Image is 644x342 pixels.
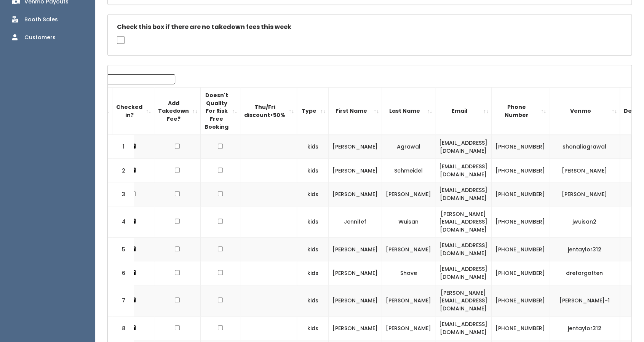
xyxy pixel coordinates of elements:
[108,316,134,340] td: 8
[549,88,620,135] th: Venmo: activate to sort column ascending
[329,159,382,182] td: [PERSON_NAME]
[435,135,492,159] td: [EMAIL_ADDRESS][DOMAIN_NAME]
[297,88,329,135] th: Type: activate to sort column ascending
[297,182,329,206] td: kids
[108,238,134,261] td: 5
[435,88,492,135] th: Email: activate to sort column ascending
[201,88,240,135] th: Doesn't Quality For Risk Free Booking : activate to sort column ascending
[435,316,492,340] td: [EMAIL_ADDRESS][DOMAIN_NAME]
[329,261,382,285] td: [PERSON_NAME]
[24,16,58,24] div: Booth Sales
[435,182,492,206] td: [EMAIL_ADDRESS][DOMAIN_NAME]
[492,88,549,135] th: Phone Number: activate to sort column ascending
[549,206,620,238] td: jwuisan2
[435,285,492,316] td: [PERSON_NAME][EMAIL_ADDRESS][DOMAIN_NAME]
[549,285,620,316] td: [PERSON_NAME]-1
[492,135,549,159] td: [PHONE_NUMBER]
[108,159,134,182] td: 2
[382,285,435,316] td: [PERSON_NAME]
[492,285,549,316] td: [PHONE_NUMBER]
[297,316,329,340] td: kids
[492,238,549,261] td: [PHONE_NUMBER]
[382,88,435,135] th: Last Name: activate to sort column ascending
[297,206,329,238] td: kids
[382,182,435,206] td: [PERSON_NAME]
[382,316,435,340] td: [PERSON_NAME]
[549,135,620,159] td: shonaliagrawal
[549,316,620,340] td: jentaylor312
[329,316,382,340] td: [PERSON_NAME]
[329,182,382,206] td: [PERSON_NAME]
[549,159,620,182] td: [PERSON_NAME]
[108,285,134,316] td: 7
[492,182,549,206] td: [PHONE_NUMBER]
[108,135,134,159] td: 1
[329,285,382,316] td: [PERSON_NAME]
[492,261,549,285] td: [PHONE_NUMBER]
[108,261,134,285] td: 6
[382,261,435,285] td: Shove
[297,135,329,159] td: kids
[50,74,175,84] label: Search:
[297,285,329,316] td: kids
[492,206,549,238] td: [PHONE_NUMBER]
[297,159,329,182] td: kids
[435,206,492,238] td: [PERSON_NAME][EMAIL_ADDRESS][DOMAIN_NAME]
[435,159,492,182] td: [EMAIL_ADDRESS][DOMAIN_NAME]
[549,238,620,261] td: jentaylor312
[329,206,382,238] td: Jennifef
[297,238,329,261] td: kids
[435,261,492,285] td: [EMAIL_ADDRESS][DOMAIN_NAME]
[382,135,435,159] td: Agrawal
[108,206,134,238] td: 4
[154,88,201,135] th: Add Takedown Fee?: activate to sort column ascending
[435,238,492,261] td: [EMAIL_ADDRESS][DOMAIN_NAME]
[492,159,549,182] td: [PHONE_NUMBER]
[382,159,435,182] td: Schmeidel
[108,182,134,206] td: 3
[112,88,154,135] th: Checked in?: activate to sort column ascending
[382,238,435,261] td: [PERSON_NAME]
[117,24,622,30] h5: Check this box if there are no takedown fees this week
[24,34,56,42] div: Customers
[329,238,382,261] td: [PERSON_NAME]
[382,206,435,238] td: Wuisan
[549,182,620,206] td: [PERSON_NAME]
[329,88,382,135] th: First Name: activate to sort column ascending
[549,261,620,285] td: dreforgotten
[492,316,549,340] td: [PHONE_NUMBER]
[329,135,382,159] td: [PERSON_NAME]
[240,88,297,135] th: Thu/Fri discount&gt;50%: activate to sort column ascending
[297,261,329,285] td: kids
[78,74,175,84] input: Search:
